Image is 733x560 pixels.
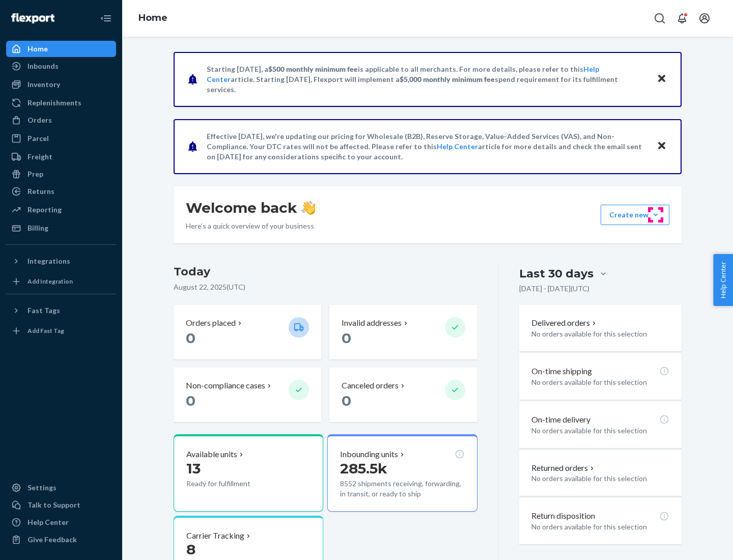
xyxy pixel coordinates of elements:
[6,95,116,111] a: Replenishments
[186,479,280,489] p: Ready for fulfillment
[301,201,316,215] img: hand-wave emoji
[672,8,692,29] button: Open notifications
[531,414,590,426] p: On-time delivery
[27,61,59,71] div: Inbounds
[342,392,351,409] span: 0
[186,530,244,542] p: Carrier Tracking
[6,76,116,93] a: Inventory
[174,434,323,512] button: Available units13Ready for fulfillment
[27,256,70,266] div: Integrations
[27,152,52,162] div: Freight
[340,449,398,460] p: Inbounding units
[531,522,669,532] p: No orders available for this selection
[186,329,195,347] span: 0
[207,131,647,162] p: Effective [DATE], we're updating our pricing for Wholesale (B2B), Reserve Storage, Value-Added Se...
[531,510,595,522] p: Return disposition
[186,392,195,409] span: 0
[6,112,116,128] a: Orders
[650,8,670,29] button: Open Search Box
[27,79,60,90] div: Inventory
[186,460,201,477] span: 13
[531,317,598,329] button: Delivered orders
[342,317,402,329] p: Invalid addresses
[6,480,116,496] a: Settings
[27,186,54,197] div: Returns
[6,149,116,165] a: Freight
[400,75,495,83] span: $5,000 monthly minimum fee
[531,426,669,436] p: No orders available for this selection
[329,305,477,359] button: Invalid addresses 0
[601,205,669,225] button: Create new
[519,266,594,282] div: Last 30 days
[6,497,116,513] a: Talk to Support
[6,58,116,74] a: Inbounds
[186,221,316,231] p: Here’s a quick overview of your business
[342,329,351,347] span: 0
[531,377,669,387] p: No orders available for this selection
[186,199,316,217] h1: Welcome back
[531,366,592,377] p: On-time shipping
[27,133,49,144] div: Parcel
[6,130,116,147] a: Parcel
[6,202,116,218] a: Reporting
[186,449,237,460] p: Available units
[6,273,116,290] a: Add Integration
[174,305,321,359] button: Orders placed 0
[268,65,358,73] span: $500 monthly minimum fee
[186,317,236,329] p: Orders placed
[174,368,321,422] button: Non-compliance cases 0
[96,8,116,29] button: Close Navigation
[329,368,477,422] button: Canceled orders 0
[6,183,116,200] a: Returns
[6,220,116,236] a: Billing
[27,517,69,527] div: Help Center
[174,282,477,292] p: August 22, 2025 ( UTC )
[655,72,668,87] button: Close
[6,514,116,530] a: Help Center
[27,44,48,54] div: Home
[437,142,478,151] a: Help Center
[340,479,464,499] p: 8552 shipments receiving, forwarding, in transit, or ready to ship
[27,483,57,493] div: Settings
[27,535,77,545] div: Give Feedback
[11,13,54,23] img: Flexport logo
[519,284,589,294] p: [DATE] - [DATE] ( UTC )
[207,64,647,95] p: Starting [DATE], a is applicable to all merchants. For more details, please refer to this article...
[6,323,116,339] a: Add Fast Tag
[327,434,477,512] button: Inbounding units285.5k8552 shipments receiving, forwarding, in transit, or ready to ship
[713,254,733,306] button: Help Center
[694,8,715,29] button: Open account menu
[138,12,167,23] a: Home
[27,205,62,215] div: Reporting
[6,41,116,57] a: Home
[531,473,669,484] p: No orders available for this selection
[6,166,116,182] a: Prep
[174,264,477,280] h3: Today
[186,541,195,558] span: 8
[531,462,596,474] button: Returned orders
[27,115,52,125] div: Orders
[342,380,399,391] p: Canceled orders
[186,380,265,391] p: Non-compliance cases
[531,329,669,339] p: No orders available for this selection
[27,305,60,316] div: Fast Tags
[27,326,64,335] div: Add Fast Tag
[27,277,73,286] div: Add Integration
[6,302,116,319] button: Fast Tags
[6,253,116,269] button: Integrations
[6,531,116,548] button: Give Feedback
[655,139,668,154] button: Close
[340,460,387,477] span: 285.5k
[130,4,176,33] ol: breadcrumbs
[27,98,81,108] div: Replenishments
[27,500,80,510] div: Talk to Support
[27,169,43,179] div: Prep
[27,223,48,233] div: Billing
